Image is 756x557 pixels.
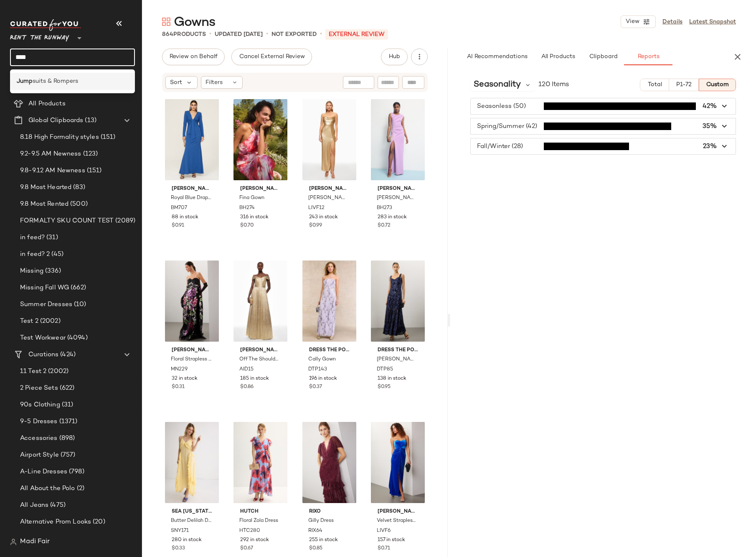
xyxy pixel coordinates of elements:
[215,30,263,39] p: updated [DATE]
[239,356,280,363] span: Off The Shoulder Gown
[238,54,304,60] span: Cancel External Review
[309,537,338,544] span: 255 in stock
[309,214,338,221] span: 243 in stock
[85,166,102,176] span: (151)
[233,259,287,343] img: AID15.jpg
[377,204,392,212] span: BH273
[28,99,66,109] span: All Products
[377,527,391,535] span: LIVF6
[72,300,86,309] span: (10)
[50,250,63,259] span: (45)
[699,79,736,91] button: Custom
[209,29,211,39] span: •
[171,204,187,212] span: BM707
[75,484,84,493] span: (2)
[20,383,58,393] span: 2 Piece Sets
[377,366,393,373] span: DTP85
[58,350,76,360] span: (424)
[48,501,66,510] span: (475)
[308,194,349,202] span: [PERSON_NAME] Sequin Gown
[302,259,356,343] img: DTP143.jpg
[20,367,46,376] span: 11 Test 2
[162,30,206,39] div: Products
[91,517,105,527] span: (20)
[381,49,408,65] button: Hub
[240,537,269,544] span: 292 in stock
[162,18,170,26] img: svg%3e
[20,317,38,326] span: Test 2
[240,375,269,383] span: 185 in stock
[45,233,58,243] span: (31)
[625,18,639,25] span: View
[205,78,223,87] span: Filters
[233,97,287,182] img: BH274.jpg
[20,250,50,259] span: in feed? 2
[309,347,350,354] span: Dress The Population
[162,49,225,65] button: Review on Behalf
[10,28,69,43] span: Rent the Runway
[20,417,58,427] span: 9-5 Dresses
[67,467,84,477] span: (798)
[239,194,264,202] span: Fina Gown
[83,116,96,125] span: (13)
[60,400,74,410] span: (31)
[240,347,281,354] span: [PERSON_NAME]
[20,166,85,176] span: 9.8-9.12 AM Newness
[239,517,278,525] span: Floral Zola Dress
[20,450,59,460] span: Airport Style
[621,15,656,28] button: View
[302,420,356,505] img: RIX64.jpg
[308,356,336,363] span: Cally Gown
[377,356,417,363] span: [PERSON_NAME] Sequin Gown
[471,98,736,114] button: Seasonless (50)42%
[378,375,406,383] span: 138 in stock
[474,79,521,91] span: Seasonality
[17,77,33,86] b: Jump
[69,283,86,293] span: (662)
[171,517,211,525] span: Butter Delilah Dress
[637,54,659,60] span: Reports
[10,539,17,545] img: svg%3e
[171,366,188,373] span: MN229
[20,400,60,410] span: 90s Clothing
[172,375,198,383] span: 32 in stock
[58,434,75,443] span: (898)
[172,508,212,516] span: Sea [US_STATE]
[309,545,322,552] span: $0.85
[20,517,91,527] span: Alternative Prom Looks
[233,420,287,505] img: HTC280.jpg
[309,383,322,391] span: $0.37
[325,29,388,40] p: External REVIEW
[467,54,528,60] span: AI Recommendations
[240,545,253,552] span: $0.67
[377,517,417,525] span: Velvet Strapless Gown
[378,185,418,193] span: [PERSON_NAME]
[378,537,405,544] span: 157 in stock
[240,508,281,516] span: Hutch
[308,517,334,525] span: Gilly Dress
[171,356,211,363] span: Floral Strapless Gown
[20,300,72,309] span: Summer Dresses
[240,214,269,221] span: 316 in stock
[38,317,61,326] span: (2002)
[239,366,254,373] span: AID15
[640,79,669,91] button: Total
[43,266,61,276] span: (336)
[81,149,98,159] span: (123)
[165,420,219,505] img: SNY171.jpg
[171,194,211,202] span: Royal Blue Draped Gown
[20,233,45,243] span: in feed?
[20,484,75,493] span: All About the Polo
[20,333,66,343] span: Test Workwear
[378,214,407,221] span: 283 in stock
[174,14,215,31] span: Gowns
[59,450,76,460] span: (757)
[308,527,322,535] span: RIX64
[662,18,682,26] a: Details
[689,18,736,26] a: Latest Snapshot
[20,183,71,192] span: 9.8 Most Hearted
[308,366,327,373] span: DTP143
[170,78,182,87] span: Sort
[20,133,99,142] span: 8.18 High Formality styles
[169,54,218,60] span: Review on Behalf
